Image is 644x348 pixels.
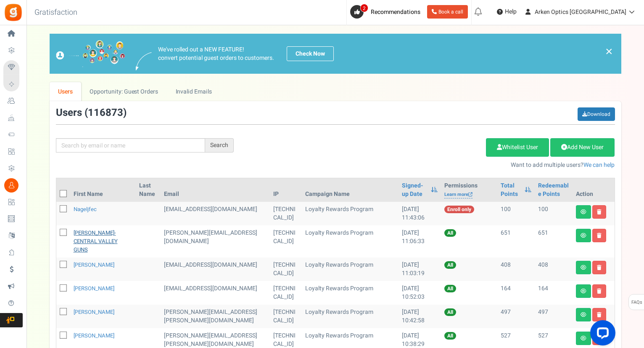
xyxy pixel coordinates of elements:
[74,308,114,316] a: [PERSON_NAME]
[56,107,127,118] h3: Users ( )
[538,182,569,198] a: Redeemable Points
[25,4,87,21] h3: Gratisfaction
[161,281,270,305] td: [EMAIL_ADDRESS][DOMAIN_NAME]
[302,257,399,281] td: Loyalty Rewards Program
[136,52,152,70] img: images
[270,257,302,281] td: [TECHNICAL_ID]
[501,182,520,198] a: Total Points
[161,202,270,225] td: General
[581,209,586,214] i: View details
[246,161,615,169] p: Want to add multiple users?
[535,257,573,281] td: 408
[74,332,114,340] a: [PERSON_NAME]
[583,161,615,169] a: We can help
[161,257,270,281] td: [EMAIL_ADDRESS][DOMAIN_NAME]
[535,281,573,305] td: 164
[486,138,549,157] a: Whitelist User
[497,257,534,281] td: 408
[578,107,615,121] a: Download
[350,5,424,19] a: 2 Recommendations
[74,229,118,254] a: [PERSON_NAME]- CENTRAL VALLEY GUNS
[497,305,534,328] td: 497
[399,305,441,328] td: [DATE] 10:42:58
[605,46,613,56] a: ×
[74,284,114,292] a: [PERSON_NAME]
[535,8,626,16] span: Arken Optics [GEOGRAPHIC_DATA]
[205,138,234,153] div: Search
[444,229,456,237] span: All
[441,178,498,202] th: Permissions
[270,225,302,257] td: [TECHNICAL_ID]
[56,40,125,67] img: images
[270,305,302,328] td: [TECHNICAL_ID]
[581,233,586,238] i: View details
[167,82,220,101] a: Invalid Emails
[50,82,82,101] a: Users
[402,182,426,198] a: Signed-up Date
[88,105,123,120] span: 116873
[597,312,602,317] i: Delete user
[399,257,441,281] td: [DATE] 11:03:19
[74,261,114,269] a: [PERSON_NAME]
[444,206,474,213] span: Enroll only
[444,191,472,198] a: Learn more
[597,233,602,238] i: Delete user
[597,209,602,214] i: Delete user
[581,289,586,294] i: View details
[302,281,399,305] td: Loyalty Rewards Program
[161,178,270,202] th: Email
[597,265,602,270] i: Delete user
[270,202,302,225] td: [TECHNICAL_ID]
[4,3,23,22] img: Gratisfaction
[503,8,517,16] span: Help
[136,178,161,202] th: Last Name
[581,312,586,317] i: View details
[399,225,441,257] td: [DATE] 11:06:33
[270,178,302,202] th: IP
[70,178,136,202] th: First Name
[573,178,615,202] th: Action
[494,5,520,19] a: Help
[399,202,441,225] td: [DATE] 11:43:06
[581,336,586,341] i: View details
[74,205,97,213] a: nageljfec
[444,285,456,292] span: All
[631,294,642,311] span: FAQs
[161,225,270,257] td: [PERSON_NAME][EMAIL_ADDRESS][DOMAIN_NAME]
[81,82,166,101] a: Opportunity: Guest Orders
[535,305,573,328] td: 497
[371,8,420,16] span: Recommendations
[399,281,441,305] td: [DATE] 10:52:03
[535,225,573,257] td: 651
[427,5,468,19] a: Book a call
[444,308,456,316] span: All
[302,225,399,257] td: Loyalty Rewards Program
[550,138,615,157] a: Add New User
[302,305,399,328] td: Loyalty Rewards Program
[270,281,302,305] td: [TECHNICAL_ID]
[302,178,399,202] th: Campaign Name
[161,305,270,328] td: [PERSON_NAME][EMAIL_ADDRESS][PERSON_NAME][DOMAIN_NAME]
[581,265,586,270] i: View details
[497,281,534,305] td: 164
[535,202,573,225] td: 100
[287,46,334,61] a: Check Now
[56,138,205,153] input: Search by email or name
[360,4,368,12] span: 2
[444,261,456,269] span: All
[302,202,399,225] td: Loyalty Rewards Program
[158,46,274,62] p: We've rolled out a NEW FEATURE! convert potential guest orders to customers.
[597,289,602,294] i: Delete user
[444,332,456,340] span: All
[497,225,534,257] td: 651
[497,202,534,225] td: 100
